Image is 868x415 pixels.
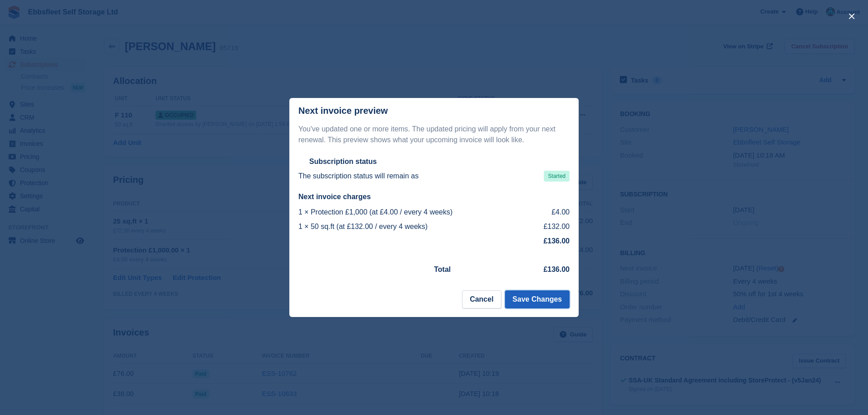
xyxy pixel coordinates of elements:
[309,157,377,166] h2: Subscription status
[543,237,570,245] strong: £136.00
[298,205,530,219] td: 1 × Protection £1,000 (at £4.00 / every 4 weeks)
[298,192,570,201] h2: Next invoice charges
[505,290,570,308] button: Save Changes
[298,106,388,116] p: Next invoice preview
[462,290,501,308] button: Cancel
[298,219,530,234] td: 1 × 50 sq.ft (at £132.00 / every 4 weeks)
[434,266,451,273] strong: Total
[530,205,570,219] td: £4.00
[298,171,419,182] p: The subscription status will remain as
[543,266,570,273] strong: £136.00
[844,9,859,23] button: close
[298,124,570,145] p: You've updated one or more items. The updated pricing will apply from your next renewal. This pre...
[544,171,570,182] span: Started
[530,219,570,234] td: £132.00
